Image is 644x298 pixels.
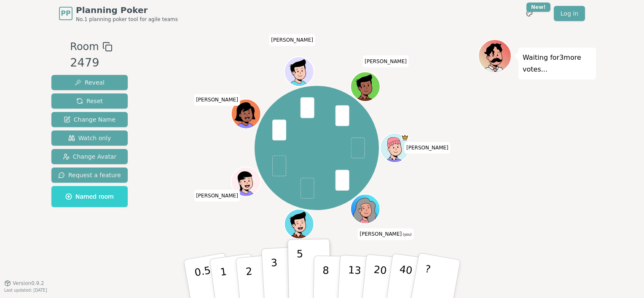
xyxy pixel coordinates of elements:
div: 2479 [70,54,112,72]
span: Version 0.9.2 [13,280,44,287]
p: Waiting for 3 more votes... [523,52,592,75]
span: Click to change your name [358,229,414,240]
button: Change Name [51,112,128,127]
span: Planning Poker [76,4,178,16]
span: Click to change your name [194,94,240,106]
button: Reset [51,93,128,109]
button: Version0.9.2 [4,280,44,287]
button: Named room [51,186,128,207]
span: Navin is the host [402,134,409,141]
button: Request a feature [51,168,128,183]
span: Click to change your name [362,56,409,67]
span: Watch only [68,134,111,142]
p: 5 [297,248,304,293]
span: PP [61,8,70,19]
a: PPPlanning PokerNo.1 planning poker tool for agile teams [59,4,178,23]
span: Click to change your name [194,190,240,202]
span: Room [70,39,99,54]
button: Reveal [51,75,128,90]
span: Change Avatar [63,152,117,161]
span: No.1 planning poker tool for agile teams [76,16,178,23]
button: Change Avatar [51,149,128,164]
a: Log in [554,6,585,21]
span: Request a feature [58,171,121,179]
span: Last updated: [DATE] [4,288,47,293]
div: New! [526,3,550,12]
span: Change Name [64,115,115,124]
button: Watch only [51,130,128,146]
span: Named room [65,192,114,201]
span: Reveal [75,78,105,87]
span: Click to change your name [269,34,315,46]
span: (you) [402,233,412,237]
button: New! [522,6,537,21]
span: Reset [76,97,103,105]
button: Click to change your avatar [352,195,379,223]
span: Click to change your name [404,142,451,154]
